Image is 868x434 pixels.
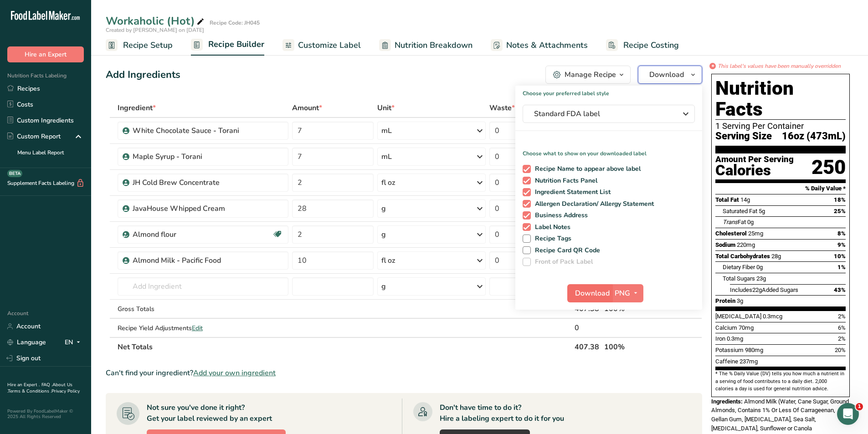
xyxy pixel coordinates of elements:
div: White Chocolate Sauce - Torani [133,125,247,136]
span: 6% [838,324,846,331]
span: Recipe Card QR Code [531,246,601,255]
span: 1 [856,403,863,410]
span: 0.3mcg [763,313,782,320]
span: Iron [715,335,725,342]
iframe: Intercom live chat [837,403,859,425]
div: BETA [7,170,22,177]
span: 2% [838,313,846,320]
p: Choose what to show on your downloaded label [515,142,702,158]
th: 407.38 [573,337,602,356]
div: 250 [812,155,846,179]
span: Ingredients: [711,398,743,405]
span: Download [575,288,610,299]
span: Amount [292,102,322,113]
div: mL [381,151,392,162]
span: Potassium [715,347,744,353]
div: Calories [715,164,794,177]
span: Front of Pack Label [531,258,593,266]
div: Recipe Yield Adjustments [118,323,289,333]
span: 18% [834,196,846,203]
a: Recipe Costing [606,35,679,56]
span: 0g [756,264,763,271]
span: Customize Label [298,39,361,51]
div: mL [381,125,392,136]
div: JavaHouse Whipped Cream [133,203,247,214]
span: Protein [715,297,735,304]
span: 20% [835,347,846,353]
div: Add Ingredients [106,67,180,82]
span: 0.3mg [727,335,743,342]
button: Download [567,284,612,302]
span: Ingredient Statement List [531,188,611,196]
span: 43% [834,286,846,293]
div: g [381,229,386,240]
button: Download [638,66,702,84]
span: Notes & Attachments [506,39,588,51]
a: Customize Label [282,35,361,56]
button: PNG [612,284,643,302]
span: Cholesterol [715,230,747,237]
div: Waste [489,102,523,113]
span: Recipe Setup [123,39,173,51]
div: Powered By FoodLabelMaker © 2025 All Rights Reserved [7,408,84,419]
div: 1 Serving Per Container [715,122,846,131]
div: Almond flour [133,229,247,240]
span: 28g [771,253,781,260]
span: 5g [759,208,765,214]
h1: Nutrition Facts [715,78,846,120]
span: 14g [740,196,750,203]
button: Standard FDA label [523,105,695,123]
span: 0g [747,219,754,225]
a: Hire an Expert . [7,382,40,388]
div: Amount Per Serving [715,155,794,164]
div: JH Cold Brew Concentrate [133,177,247,188]
div: Not sure you've done it right? Get your label reviewed by an expert [147,402,272,424]
span: Total Fat [715,196,739,203]
span: 3g [737,297,743,304]
span: Fat [723,219,746,225]
span: Recipe Costing [623,39,679,51]
span: Caffeine [715,358,738,365]
span: 8% [837,230,846,237]
th: 100% [602,337,661,356]
span: Ingredient [118,102,156,113]
span: Business Address [531,211,588,220]
span: Serving Size [715,131,772,142]
span: 10% [834,253,846,260]
span: Nutrition Facts Panel [531,177,598,185]
i: Trans [723,219,738,225]
a: Privacy Policy [51,388,80,394]
span: 23g [756,275,766,282]
a: Nutrition Breakdown [379,35,473,56]
div: Maple Syrup - Torani [133,151,247,162]
div: Gross Totals [118,304,289,314]
div: Almond Milk - Pacific Food [133,255,247,266]
div: 0 [575,322,601,333]
section: * The % Daily Value (DV) tells you how much a nutrient in a serving of food contributes to a dail... [715,370,846,393]
div: fl oz [381,177,395,188]
span: Standard FDA label [534,108,671,119]
input: Add Ingredient [118,277,289,296]
a: Recipe Builder [191,34,264,56]
span: Total Carbohydrates [715,253,770,260]
span: Recipe Name to appear above label [531,165,641,173]
section: % Daily Value * [715,183,846,194]
span: Unit [377,102,395,113]
span: 25% [834,208,846,214]
span: Dietary Fiber [723,264,755,271]
a: FAQ . [41,382,52,388]
a: Notes & Attachments [491,35,588,56]
span: Created by [PERSON_NAME] on [DATE] [106,26,204,34]
a: Terms & Conditions . [8,388,51,394]
span: 980mg [745,347,763,353]
span: 220mg [737,241,755,248]
i: This label's values have been manually overridden [718,62,841,70]
span: 237mg [740,358,758,365]
div: Don't have time to do it? Hire a labeling expert to do it for you [440,402,564,424]
h1: Choose your preferred label style [515,86,702,97]
span: Sodium [715,241,735,248]
button: Hire an Expert [7,46,84,62]
button: Manage Recipe [545,66,631,84]
span: Recipe Tags [531,235,572,243]
th: Net Totals [116,337,573,356]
